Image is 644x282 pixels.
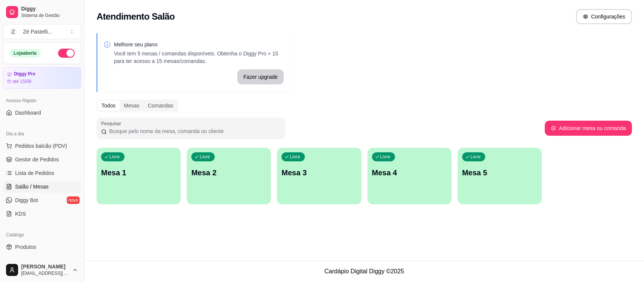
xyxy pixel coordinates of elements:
button: LivreMesa 2 [187,148,271,204]
span: Salão / Mesas [15,183,49,190]
p: Mesa 3 [281,167,357,178]
button: LivreMesa 3 [277,148,361,204]
button: Pedidos balcão (PDV) [3,140,81,152]
a: Lista de Pedidos [3,167,81,179]
button: LivreMesa 4 [367,148,452,204]
label: Pesquisar [101,120,124,127]
span: [PERSON_NAME] [21,264,69,270]
button: [PERSON_NAME][EMAIL_ADDRESS][DOMAIN_NAME] [3,261,81,279]
div: Comandas [144,100,178,111]
div: Todos [97,100,120,111]
span: Pedidos balcão (PDV) [15,142,67,150]
div: Mesas [120,100,143,111]
div: Zé Pastelli ... [23,28,52,35]
span: Gestor de Pedidos [15,156,59,163]
a: DiggySistema de Gestão [3,3,81,21]
button: Alterar Status [58,49,75,58]
input: Pesquisar [107,127,281,135]
div: Loja aberta [9,49,41,57]
button: LivreMesa 5 [458,148,542,204]
p: Mesa 5 [462,167,537,178]
p: Você tem 5 mesas / comandas disponíveis. Obtenha o Diggy Pro + 15 para ter acesso a 15 mesas/coma... [114,50,284,65]
p: Livre [200,154,210,160]
span: KDS [15,210,26,218]
p: Mesa 1 [101,167,176,178]
a: Diggy Botnovo [3,194,81,206]
p: Mesa 4 [372,167,447,178]
h2: Atendimento Salão [97,11,175,23]
p: Mesa 2 [191,167,266,178]
a: Produtos [3,241,81,253]
a: Dashboard [3,107,81,119]
span: Complementos [15,257,51,264]
span: Produtos [15,243,36,251]
button: Fazer upgrade [237,69,284,84]
article: Diggy Pro [14,71,35,77]
div: Dia a dia [3,128,81,140]
a: Complementos [3,254,81,267]
span: Sistema de Gestão [21,12,78,18]
a: Salão / Mesas [3,181,81,193]
a: KDS [3,208,81,220]
p: Livre [380,154,391,160]
span: Z [9,28,17,35]
footer: Cardápio Digital Diggy © 2025 [85,261,644,282]
button: LivreMesa 1 [97,148,181,204]
span: Dashboard [15,109,41,116]
button: Configurações [576,9,632,24]
a: Diggy Proaté 15/09 [3,67,81,89]
p: Livre [290,154,300,160]
p: Melhore seu plano [114,41,284,48]
span: [EMAIL_ADDRESS][DOMAIN_NAME] [21,270,69,276]
article: até 15/09 [12,78,31,84]
span: Diggy Bot [15,196,38,204]
span: Lista de Pedidos [15,169,54,177]
div: Acesso Rápido [3,95,81,107]
a: Gestor de Pedidos [3,153,81,166]
button: Adicionar mesa ou comanda [545,121,632,136]
p: Livre [470,154,481,160]
p: Livre [109,154,120,160]
div: Catálogo [3,229,81,241]
span: Diggy [21,6,78,12]
button: Select a team [3,24,81,39]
